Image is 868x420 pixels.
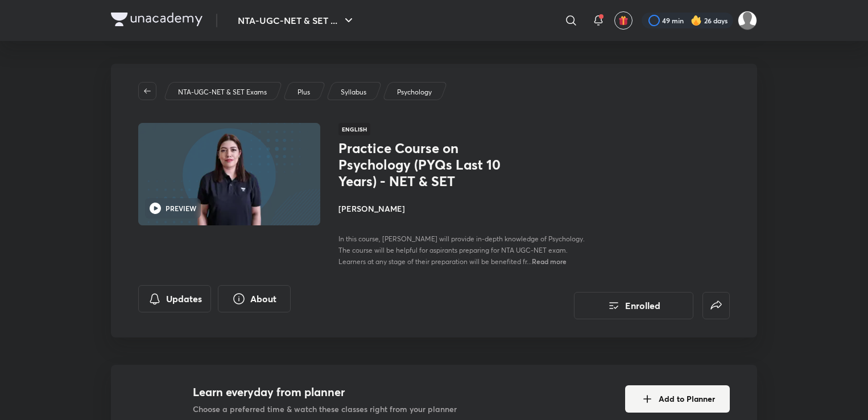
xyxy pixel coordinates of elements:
a: Psychology [395,87,434,97]
button: About [218,285,291,312]
button: Enrolled [574,292,693,319]
a: NTA-UGC-NET & SET Exams [176,87,269,97]
span: English [338,123,370,135]
p: Choose a preferred time & watch these classes right from your planner [193,403,457,415]
p: Psychology [397,87,432,97]
p: Syllabus [341,87,366,97]
button: NTA-UGC-NET & SET ... [231,9,362,32]
button: Add to Planner [625,385,730,413]
button: Updates [138,285,211,312]
img: Atia khan [738,11,757,30]
span: Read more [532,257,567,266]
p: NTA-UGC-NET & SET Exams [178,87,267,97]
h4: Learn everyday from planner [193,384,457,401]
p: Plus [297,87,310,97]
a: Plus [296,87,312,97]
button: avatar [614,11,633,30]
button: false [702,292,730,319]
img: avatar [618,15,629,26]
h4: [PERSON_NAME] [338,203,593,215]
img: streak [691,15,702,26]
img: Company Logo [111,13,202,26]
h1: Practice Course on Psychology (PYQs Last 10 Years) - NET & SET [338,140,524,189]
h6: PREVIEW [166,203,196,213]
a: Company Logo [111,13,202,29]
span: In this course, [PERSON_NAME] will provide in-depth knowledge of Psychology. The course will be h... [338,234,585,266]
img: Thumbnail [137,122,322,227]
a: Syllabus [339,87,369,97]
